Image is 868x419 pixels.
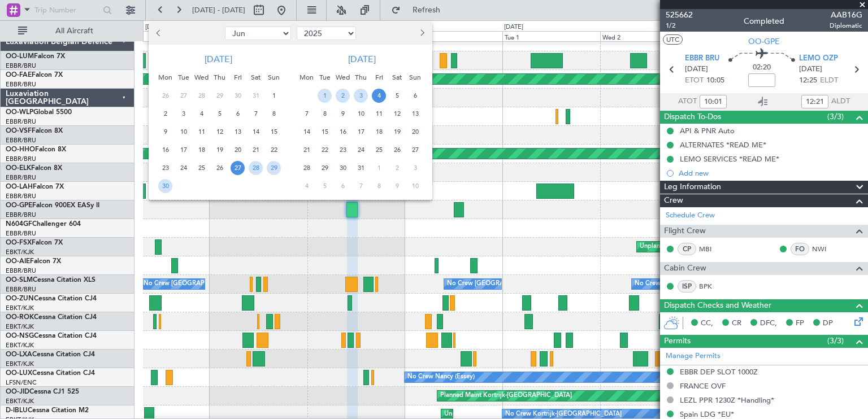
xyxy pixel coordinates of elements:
div: Thu [352,68,370,86]
span: 5 [212,107,227,121]
div: 17-7-2025 [352,123,370,141]
div: 8-8-2025 [370,177,388,195]
span: 9 [336,107,350,121]
div: 21-7-2025 [298,141,316,159]
span: 5 [390,89,404,103]
span: 12 [212,125,227,139]
span: 21 [300,143,314,157]
div: 8-7-2025 [316,104,334,123]
span: 10 [354,107,368,121]
div: 27-6-2025 [229,159,247,177]
div: 31-7-2025 [352,159,370,177]
div: 17-6-2025 [175,141,193,159]
span: 2 [390,161,404,175]
div: 24-7-2025 [352,141,370,159]
div: 14-6-2025 [247,123,265,141]
div: 5-6-2025 [211,104,229,123]
span: 22 [318,143,332,157]
span: 1 [267,89,281,103]
div: 9-7-2025 [334,104,352,123]
div: Mon [157,68,175,86]
span: 17 [176,143,190,157]
span: 26 [212,161,227,175]
div: Sat [388,68,406,86]
span: 1 [372,161,386,175]
div: 29-7-2025 [316,159,334,177]
div: 30-5-2025 [229,86,247,104]
div: 1-6-2025 [265,86,283,104]
div: 7-6-2025 [247,104,265,123]
span: 7 [300,107,314,121]
span: 14 [300,125,314,139]
div: Wed [334,68,352,86]
div: 19-7-2025 [388,123,406,141]
div: 4-8-2025 [298,177,316,195]
select: Select year [297,27,356,40]
div: 15-7-2025 [316,123,334,141]
span: 12 [390,107,404,121]
span: 18 [194,143,209,157]
span: 11 [194,125,209,139]
div: 3-6-2025 [175,104,193,123]
div: 28-7-2025 [298,159,316,177]
span: 1 [318,89,332,103]
div: 6-7-2025 [406,86,424,104]
span: 6 [231,107,245,121]
span: 13 [231,125,245,139]
div: 21-6-2025 [247,141,265,159]
span: 31 [354,161,368,175]
span: 15 [267,125,281,139]
div: 9-8-2025 [388,177,406,195]
span: 16 [336,125,350,139]
button: Next month [415,24,428,42]
div: 3-8-2025 [406,159,424,177]
span: 4 [372,89,386,103]
div: Fri [370,68,388,86]
div: 25-6-2025 [193,159,211,177]
span: 3 [354,89,368,103]
span: 8 [267,107,281,121]
span: 15 [318,125,332,139]
div: 3-7-2025 [352,86,370,104]
div: 2-6-2025 [157,104,175,123]
div: 26-6-2025 [211,159,229,177]
span: 13 [408,107,422,121]
div: 27-7-2025 [406,141,424,159]
span: 30 [158,179,172,193]
div: 9-6-2025 [157,123,175,141]
div: 30-6-2025 [157,177,175,195]
div: 28-6-2025 [247,159,265,177]
span: 7 [249,107,263,121]
span: 28 [194,89,209,103]
div: 11-6-2025 [193,123,211,141]
div: 16-6-2025 [157,141,175,159]
div: 25-7-2025 [370,141,388,159]
div: 31-5-2025 [247,86,265,104]
div: 2-7-2025 [334,86,352,104]
select: Select month [225,27,291,40]
div: Thu [211,68,229,86]
span: 27 [231,161,245,175]
span: 20 [231,143,245,157]
span: 27 [176,89,190,103]
span: 29 [212,89,227,103]
div: 5-7-2025 [388,86,406,104]
div: 11-7-2025 [370,104,388,123]
div: 29-5-2025 [211,86,229,104]
span: 26 [390,143,404,157]
div: 14-7-2025 [298,123,316,141]
span: 30 [336,161,350,175]
span: 27 [408,143,422,157]
div: 8-6-2025 [265,104,283,123]
span: 28 [249,161,263,175]
div: Sun [406,68,424,86]
span: 24 [176,161,190,175]
div: 1-7-2025 [316,86,334,104]
span: 4 [300,179,314,193]
span: 25 [194,161,209,175]
span: 4 [194,107,209,121]
span: 9 [390,179,404,193]
span: 3 [176,107,190,121]
span: 14 [249,125,263,139]
div: Tue [175,68,193,86]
